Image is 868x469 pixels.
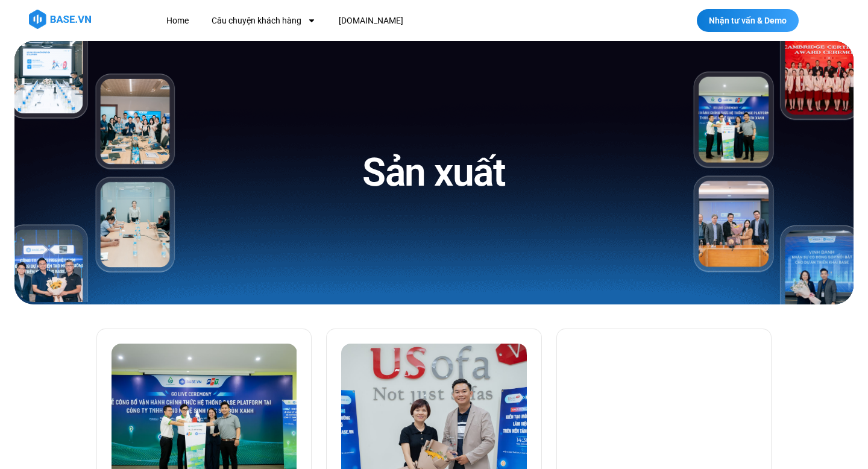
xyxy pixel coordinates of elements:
span: Nhận tư vấn & Demo [709,16,787,25]
a: Home [157,10,198,32]
a: [DOMAIN_NAME] [330,10,412,32]
nav: Menu [157,10,620,32]
a: Nhận tư vấn & Demo [697,9,799,32]
h1: Sản xuất [362,148,505,198]
a: Câu chuyện khách hàng [203,10,325,32]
